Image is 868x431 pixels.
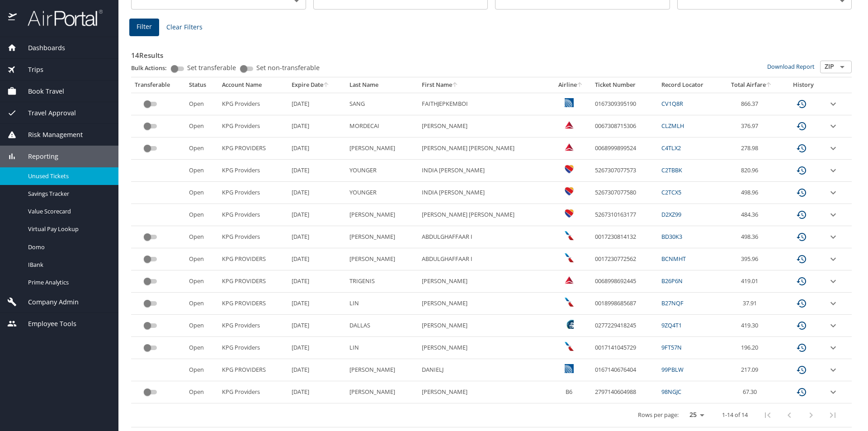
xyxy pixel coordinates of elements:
td: Open [185,137,218,160]
td: 0017230814132 [591,226,658,248]
button: Clear Filters [163,19,206,36]
th: Account Name [218,77,288,93]
td: 0017230772562 [591,248,658,270]
a: Download Report [767,62,815,71]
td: DALLAS [346,315,418,337]
td: 5267310163177 [591,204,658,226]
span: Reporting [17,152,58,161]
button: expand row [828,320,839,331]
td: KPG PROVIDERS [218,270,288,293]
img: United Airlines [565,98,574,107]
button: expand row [828,387,839,398]
td: Open [185,160,218,182]
td: [PERSON_NAME] [346,137,418,160]
span: Set non-transferable [256,65,320,71]
td: ABDULGHAFFAAR I [418,248,550,270]
td: 498.96 [721,182,783,204]
td: Open [185,248,218,270]
span: Value Scorecard [28,207,108,216]
span: Risk Management [17,130,83,140]
button: expand row [828,276,839,287]
a: C2TCX5 [661,188,681,196]
a: C4TLX2 [661,144,681,152]
td: 0277229418245 [591,315,658,337]
button: sort [766,82,772,88]
th: Expire Date [288,77,346,93]
td: 0068998692445 [591,270,658,293]
td: 5267307077573 [591,160,658,182]
img: airportal-logo.png [18,9,103,27]
td: MORDECAI [346,115,418,137]
button: expand row [828,254,839,265]
td: 498.36 [721,226,783,248]
img: Delta Airlines [565,275,574,284]
td: INDIA [PERSON_NAME] [418,182,550,204]
td: 419.01 [721,270,783,293]
td: 0018998685687 [591,293,658,315]
td: Open [185,293,218,315]
td: 419.30 [721,315,783,337]
th: Record Locator [658,77,721,93]
p: Rows per page: [638,412,679,418]
td: [DATE] [288,137,346,160]
td: Open [185,93,218,115]
span: B6 [566,388,572,396]
td: KPG Providers [218,93,288,115]
td: KPG PROVIDERS [218,359,288,381]
td: 866.37 [721,93,783,115]
button: Filter [129,19,159,36]
a: B27NQF [661,299,684,307]
td: [PERSON_NAME] [418,337,550,359]
img: American Airlines [565,253,574,262]
a: 9FT57N [661,343,682,351]
button: expand row [828,342,839,353]
td: YOUNGER [346,182,418,204]
td: [PERSON_NAME] [418,381,550,403]
td: TRIGENIS [346,270,418,293]
td: [DATE] [288,315,346,337]
td: Open [185,315,218,337]
td: Open [185,115,218,137]
span: Company Admin [17,297,79,307]
td: KPG Providers [218,160,288,182]
button: expand row [828,365,839,375]
button: expand row [828,143,839,154]
span: Virtual Pay Lookup [28,225,108,233]
td: KPG Providers [218,381,288,403]
span: Domo [28,243,108,251]
a: 99PBLW [661,365,684,374]
td: 37.91 [721,293,783,315]
td: [DATE] [288,93,346,115]
td: Open [185,359,218,381]
select: rows per page [682,408,708,422]
span: Filter [137,21,152,33]
span: Clear Filters [166,22,203,33]
p: Bulk Actions: [131,64,174,72]
p: 1-14 of 14 [722,412,748,418]
td: 0067308715306 [591,115,658,137]
th: Last Name [346,77,418,93]
img: Delta Airlines [565,120,574,129]
td: [PERSON_NAME] [346,359,418,381]
td: LIN [346,293,418,315]
td: DANIELJ [418,359,550,381]
span: Prime Analytics [28,278,108,287]
span: Travel Approval [17,108,76,118]
img: American Airlines [565,298,574,307]
td: [PERSON_NAME] [418,293,550,315]
td: 395.96 [721,248,783,270]
td: Open [185,204,218,226]
td: 484.36 [721,204,783,226]
span: Set transferable [187,65,236,71]
td: SANG [346,93,418,115]
td: Open [185,381,218,403]
td: [DATE] [288,115,346,137]
span: Savings Tracker [28,189,108,198]
td: [PERSON_NAME] [418,315,550,337]
th: Status [185,77,218,93]
button: sort [323,82,330,88]
td: 278.98 [721,137,783,160]
a: C2TBBK [661,166,682,174]
td: KPG Providers [218,115,288,137]
td: [DATE] [288,160,346,182]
